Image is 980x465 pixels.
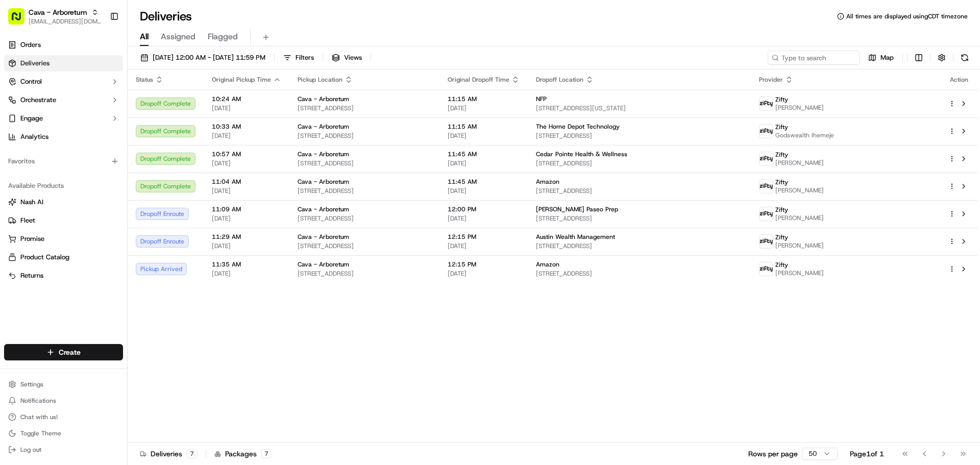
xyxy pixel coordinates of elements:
[298,150,349,158] span: Cava - Arboretum
[298,123,349,131] span: Cava - Arboretum
[20,271,43,280] span: Returns
[261,449,272,458] div: 7
[20,59,50,68] span: Deliveries
[298,260,349,268] span: Cava - Arboretum
[4,249,123,265] button: Product Catalog
[768,51,860,65] input: Type to search
[880,53,894,62] span: Map
[775,104,824,112] span: [PERSON_NAME]
[775,151,788,159] span: Zifty
[20,132,48,141] span: Analytics
[775,178,788,186] span: Zifty
[948,76,970,84] div: Action
[140,8,192,25] h1: Deliveries
[448,76,509,84] span: Original Dropoff Time
[298,187,431,195] span: [STREET_ADDRESS]
[448,242,520,250] span: [DATE]
[759,235,773,248] img: zifty-logo-trans-sq.png
[212,104,281,112] span: [DATE]
[20,234,44,243] span: Promise
[20,114,43,123] span: Engage
[29,17,102,26] span: [EMAIL_ADDRESS][DOMAIN_NAME]
[153,53,265,62] span: [DATE] 12:00 AM - [DATE] 11:59 PM
[448,214,520,223] span: [DATE]
[759,125,773,138] img: zifty-logo-trans-sq.png
[536,104,743,112] span: [STREET_ADDRESS][US_STATE]
[59,347,81,357] span: Create
[536,260,559,268] span: Amazon
[4,129,123,145] a: Analytics
[958,51,972,65] button: Refresh
[4,443,123,457] button: Log out
[20,446,41,454] span: Log out
[140,449,198,459] div: Deliveries
[4,4,106,29] button: Cava - Arboretum[EMAIL_ADDRESS][DOMAIN_NAME]
[4,394,123,408] button: Notifications
[448,159,520,167] span: [DATE]
[20,253,69,262] span: Product Catalog
[212,214,281,223] span: [DATE]
[212,150,281,158] span: 10:57 AM
[748,449,798,459] p: Rows per page
[298,178,349,186] span: Cava - Arboretum
[775,206,788,214] span: Zifty
[775,214,824,222] span: [PERSON_NAME]
[214,449,272,459] div: Packages
[4,231,123,247] button: Promise
[536,242,743,250] span: [STREET_ADDRESS]
[759,180,773,193] img: zifty-logo-trans-sq.png
[298,132,431,140] span: [STREET_ADDRESS]
[212,178,281,186] span: 11:04 AM
[536,159,743,167] span: [STREET_ADDRESS]
[536,178,559,186] span: Amazon
[298,159,431,167] span: [STREET_ADDRESS]
[4,212,123,229] button: Fleet
[344,53,362,62] span: Views
[4,410,123,424] button: Chat with us!
[536,95,547,103] span: NFP
[20,380,43,388] span: Settings
[536,270,743,278] span: [STREET_ADDRESS]
[448,104,520,112] span: [DATE]
[846,12,968,20] span: All times are displayed using CDT timezone
[448,233,520,241] span: 12:15 PM
[212,205,281,213] span: 11:09 AM
[212,123,281,131] span: 10:33 AM
[850,449,884,459] div: Page 1 of 1
[298,76,342,84] span: Pickup Location
[775,131,834,139] span: Godswealth Ihemeje
[775,233,788,241] span: Zifty
[20,413,58,421] span: Chat with us!
[212,187,281,195] span: [DATE]
[4,74,123,90] button: Control
[8,253,119,262] a: Product Catalog
[20,216,35,225] span: Fleet
[4,110,123,127] button: Engage
[448,187,520,195] span: [DATE]
[775,269,824,277] span: [PERSON_NAME]
[4,55,123,71] a: Deliveries
[448,205,520,213] span: 12:00 PM
[536,132,743,140] span: [STREET_ADDRESS]
[298,95,349,103] span: Cava - Arboretum
[775,186,824,194] span: [PERSON_NAME]
[864,51,898,65] button: Map
[212,260,281,268] span: 11:35 AM
[212,95,281,103] span: 10:24 AM
[536,205,618,213] span: [PERSON_NAME] Paseo Prep
[4,92,123,108] button: Orchestrate
[775,159,824,167] span: [PERSON_NAME]
[298,214,431,223] span: [STREET_ADDRESS]
[20,198,43,207] span: Nash AI
[4,153,123,169] div: Favorites
[186,449,198,458] div: 7
[536,150,627,158] span: Cedar Pointe Health & Wellness
[8,234,119,243] a: Promise
[759,262,773,276] img: zifty-logo-trans-sq.png
[212,270,281,278] span: [DATE]
[212,76,271,84] span: Original Pickup Time
[4,344,123,360] button: Create
[4,194,123,210] button: Nash AI
[298,205,349,213] span: Cava - Arboretum
[298,270,431,278] span: [STREET_ADDRESS]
